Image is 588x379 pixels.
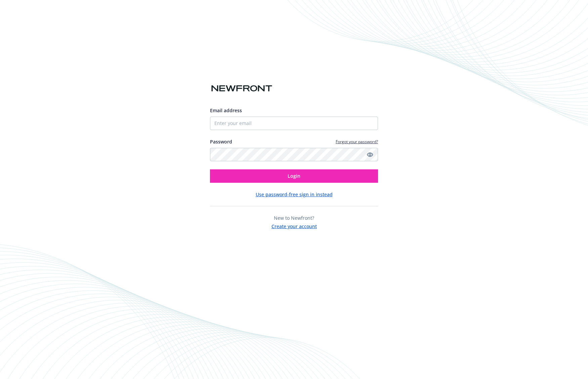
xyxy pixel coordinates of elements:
[210,107,242,114] span: Email address
[210,169,378,183] button: Login
[271,221,317,230] button: Create your account
[336,139,378,144] a: Forgot your password?
[210,83,274,94] img: Newfront logo
[210,117,378,130] input: Enter your email
[210,138,232,145] label: Password
[210,148,378,161] input: Enter your password
[366,151,374,159] a: Show password
[288,173,300,179] span: Login
[256,191,333,198] button: Use password-free sign in instead
[274,215,314,221] span: New to Newfront?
